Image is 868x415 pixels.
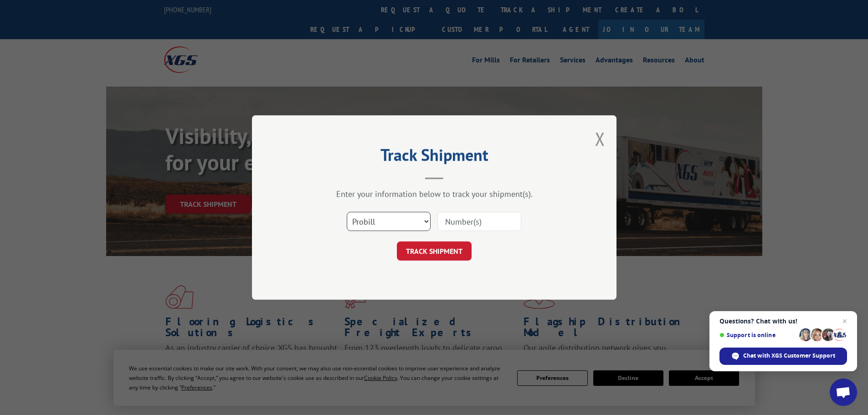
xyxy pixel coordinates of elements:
[719,332,796,338] span: Support is online
[298,149,571,166] h2: Track Shipment
[743,352,835,360] span: Chat with XGS Customer Support
[839,316,850,327] span: Close chat
[719,348,847,365] div: Chat with XGS Customer Support
[830,379,857,406] div: Open chat
[298,189,571,199] div: Enter your information below to track your shipment(s).
[719,318,847,325] span: Questions? Chat with us!
[437,212,521,231] input: Number(s)
[595,127,605,151] button: Close modal
[397,241,472,261] button: TRACK SHIPMENT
